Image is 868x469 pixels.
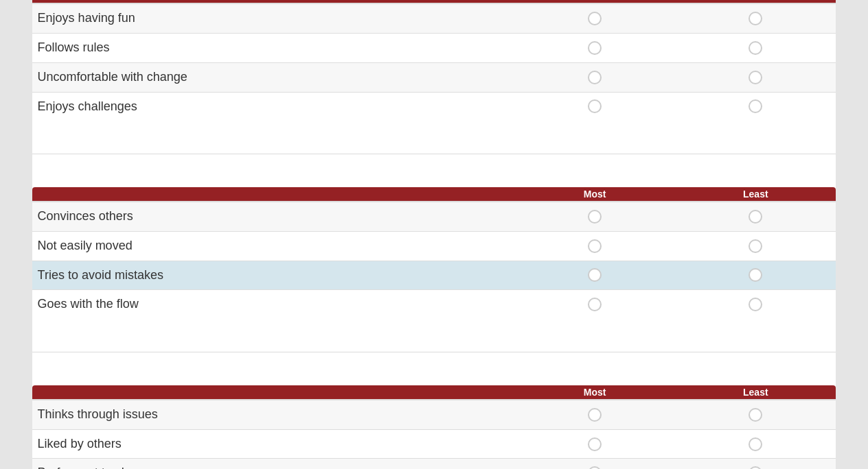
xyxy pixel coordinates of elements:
td: Thinks through issues [32,400,514,429]
td: Convinces others [32,202,514,231]
td: Follows rules [32,34,514,63]
th: Most [514,385,675,400]
td: Enjoys having fun [32,3,514,33]
th: Most [514,187,675,202]
td: Not easily moved [32,231,514,261]
th: Least [675,385,836,400]
td: Enjoys challenges [32,92,514,121]
td: Tries to avoid mistakes [32,261,514,290]
th: Least [675,187,836,202]
td: Goes with the flow [32,290,514,319]
td: Uncomfortable with change [32,62,514,92]
td: Liked by others [32,429,514,459]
